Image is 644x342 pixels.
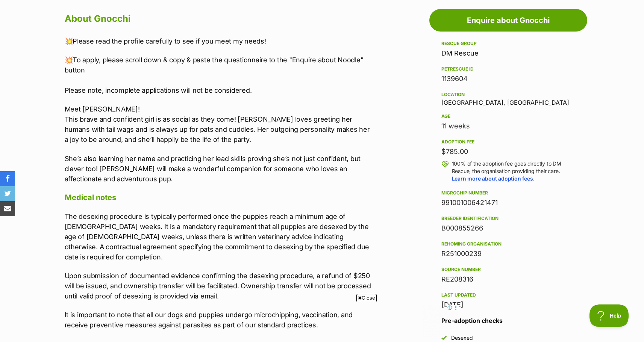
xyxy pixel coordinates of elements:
div: Adoption fee [441,139,575,145]
h3: Pre-adoption checks [441,316,575,325]
div: B000855266 [441,223,575,234]
div: Microchip number [441,190,575,196]
div: [GEOGRAPHIC_DATA], [GEOGRAPHIC_DATA] [441,90,575,106]
span: Close [356,294,377,301]
div: Last updated [441,292,575,298]
div: Breeder identification [441,215,575,221]
p: Meet [PERSON_NAME]! This brave and confident girl is as social as they come! [PERSON_NAME] loves ... [65,104,375,145]
div: PetRescue ID [441,66,575,72]
h2: About Gnocchi [65,11,375,27]
iframe: Advertisement [185,304,459,338]
div: Rescue group [441,41,575,47]
p: She’s also learning her name and practicing her lead skills proving she’s not just confident, but... [65,154,375,184]
a: DM Rescue [441,49,479,57]
div: Source number [441,267,575,273]
div: $785.00 [441,146,575,157]
div: Age [441,113,575,119]
p: 100% of the adoption fee goes directly to DM Rescue, the organisation providing their care. . [452,160,575,182]
h4: Medical notes [65,193,375,202]
p: Upon submission of documented evidence confirming the desexing procedure, a refund of $250 will b... [65,271,375,301]
div: 991001006421471 [441,197,575,208]
div: 11 weeks [441,121,575,131]
div: Rehoming organisation [441,241,575,247]
div: [DATE] [441,300,575,310]
p: 💥To apply, please scroll down & copy & paste the questionnaire to the "Enquire about Noodle" butt... [65,55,375,95]
p: The desexing procedure is typically performed once the puppies reach a minimum age of [DEMOGRAPHI... [65,211,375,262]
div: 1139604 [441,74,575,84]
div: Location [441,92,575,98]
div: RE208316 [441,274,575,285]
a: Enquire about Gnocchi [429,9,587,32]
a: Learn more about adoption fees [452,175,533,182]
p: It is important to note that all our dogs and puppies undergo microchipping, vaccination, and rec... [65,310,375,330]
iframe: Help Scout Beacon - Open [589,304,629,327]
div: Desexed [451,334,473,342]
p: 💥Please read the profile carefully to see if you meet my needs! [65,36,375,46]
div: R251000239 [441,249,575,259]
